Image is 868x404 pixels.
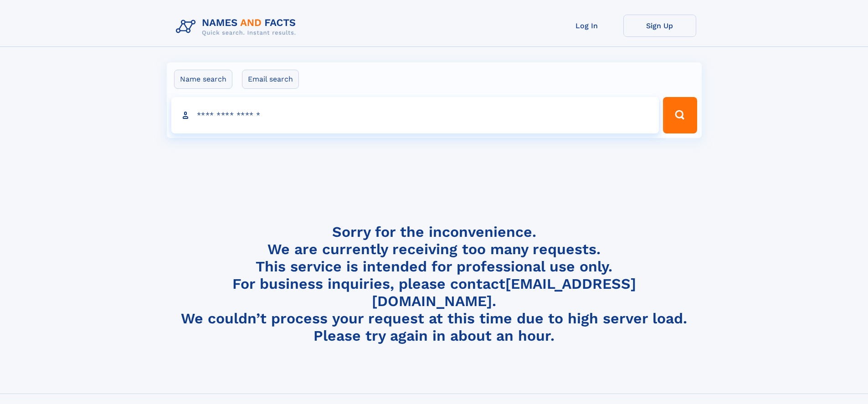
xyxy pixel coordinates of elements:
[172,15,303,39] img: Logo Names and Facts
[663,97,697,133] button: Search Button
[172,223,696,345] h4: Sorry for the inconvenience. We are currently receiving too many requests. This service is intend...
[171,97,659,133] input: search input
[372,275,636,310] a: [EMAIL_ADDRESS][DOMAIN_NAME]
[174,70,232,89] label: Name search
[623,15,696,37] a: Sign Up
[550,15,623,37] a: Log In
[242,70,299,89] label: Email search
